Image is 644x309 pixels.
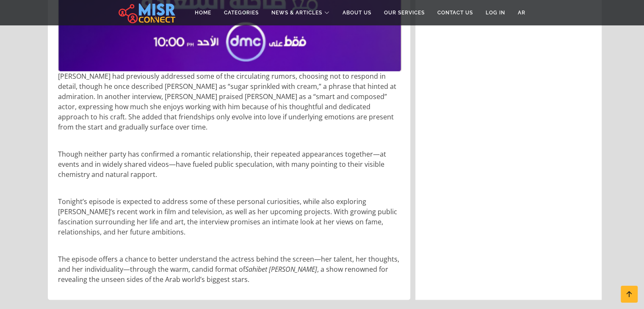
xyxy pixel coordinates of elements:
[188,5,218,21] a: Home
[245,265,317,274] em: Sahibet [PERSON_NAME]
[271,9,322,17] span: News & Articles
[378,5,431,21] a: Our Services
[511,5,532,21] a: AR
[58,149,402,179] p: Though neither party has confirmed a romantic relationship, their repeated appearances together—a...
[479,5,511,21] a: Log in
[58,254,402,284] p: The episode offers a chance to better understand the actress behind the screen—her talent, her th...
[265,5,336,21] a: News & Articles
[431,5,479,21] a: Contact Us
[336,5,378,21] a: About Us
[119,2,175,23] img: main.misr_connect
[58,196,402,237] p: Tonight’s episode is expected to address some of these personal curiosities, while also exploring...
[218,5,265,21] a: Categories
